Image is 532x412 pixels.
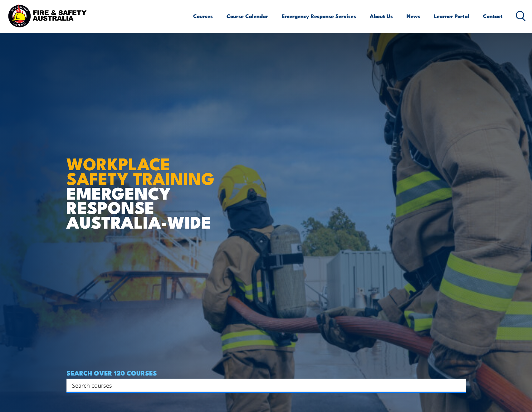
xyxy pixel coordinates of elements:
h4: SEARCH OVER 120 COURSES [66,369,466,376]
input: Search input [72,380,452,390]
a: Contact [483,8,503,24]
a: Courses [193,8,213,24]
a: Emergency Response Services [282,8,356,24]
h1: EMERGENCY RESPONSE AUSTRALIA-WIDE [66,140,219,229]
strong: WORKPLACE SAFETY TRAINING [66,150,214,191]
a: News [407,8,420,24]
a: Learner Portal [434,8,469,24]
a: About Us [370,8,393,24]
button: Search magnifier button [455,381,464,390]
form: Search form [73,381,453,390]
a: Course Calendar [227,8,268,24]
